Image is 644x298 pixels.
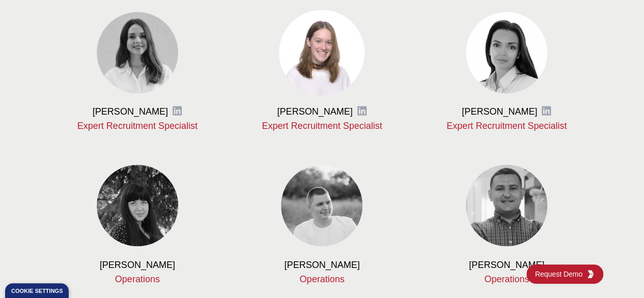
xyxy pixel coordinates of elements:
h3: [PERSON_NAME] [462,105,537,118]
h3: [PERSON_NAME] [277,105,352,118]
img: KGG [586,270,595,278]
div: Cookie settings [11,288,63,294]
p: Operations [62,273,214,285]
img: Zhanna Podtykan [466,12,547,93]
p: Expert Recruitment Specialist [431,120,583,132]
p: Expert Recruitment Specialist [246,120,398,132]
h3: [PERSON_NAME] [93,105,168,118]
img: Pavlo Krotov [281,165,362,246]
img: Karina Stopachynska [97,12,178,93]
a: Request DemoKGG [526,264,603,284]
img: Daryna Podoliak [279,10,365,95]
h3: [PERSON_NAME] [284,258,359,270]
h3: [PERSON_NAME] [469,258,544,270]
h3: [PERSON_NAME] [100,258,175,270]
p: Operations [431,273,583,285]
span: Request Demo [535,269,586,279]
iframe: Chat Widget [593,249,644,298]
div: チャットウィジェット [593,249,644,298]
p: Operations [246,273,398,285]
p: Expert Recruitment Specialist [62,120,214,132]
img: Serhii Prokopenko [466,165,547,246]
img: Yelyzaveta Krotova [97,165,178,246]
